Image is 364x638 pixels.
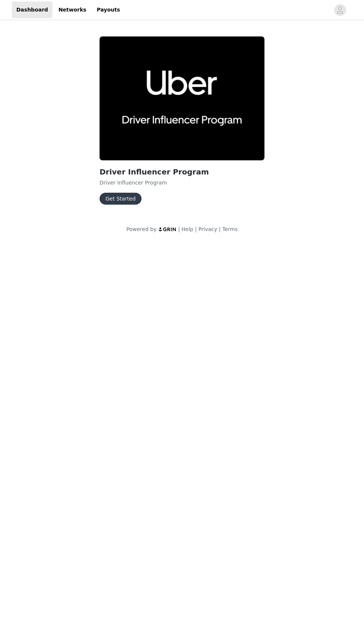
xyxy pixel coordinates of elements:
[12,1,52,18] a: Dashboard
[337,4,344,16] div: avatar
[100,193,142,205] button: Get Started
[54,1,91,18] a: Networks
[100,36,264,160] img: Uber Technologies Inc
[222,226,237,232] a: Terms
[178,226,180,232] span: |
[92,1,124,18] a: Payouts
[219,226,221,232] span: |
[100,166,264,177] h2: Driver Influencer Program
[126,226,156,232] span: Powered by
[158,227,177,232] img: logo
[182,226,194,232] a: Help
[195,226,197,232] span: |
[100,179,264,187] p: Driver Influencer Program
[198,226,217,232] a: Privacy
